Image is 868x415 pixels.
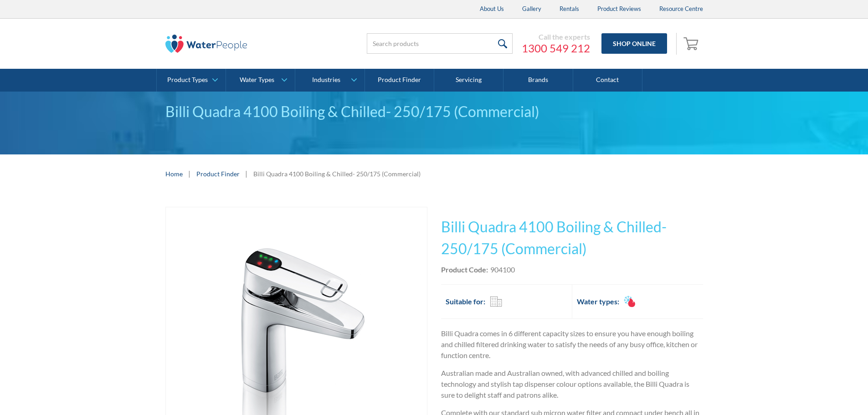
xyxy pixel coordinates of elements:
[522,32,590,41] div: Call the experts
[441,216,703,260] h1: Billi Quadra 4100 Boiling & Chilled- 250/175 (Commercial)
[601,33,667,54] a: Shop Online
[434,69,503,92] a: Servicing
[165,35,247,53] img: The Water People
[441,328,703,361] p: Billi Quadra comes in 6 different capacity sizes to ensure you have enough boiling and chilled fi...
[522,41,590,55] a: 1300 549 212
[312,76,340,84] div: Industries
[367,33,513,54] input: Search products
[441,368,703,400] p: Australian made and Australian owned, with advanced chilled and boiling technology and stylish ta...
[196,169,240,179] a: Product Finder
[446,296,485,307] h2: Suitable for:
[295,69,364,92] a: Industries
[441,265,488,274] strong: Product Code:
[244,168,249,179] div: |
[681,33,703,55] a: Open cart
[365,69,434,92] a: Product Finder
[240,76,274,84] div: Water Types
[683,36,701,51] img: shopping cart
[573,69,642,92] a: Contact
[253,169,421,179] div: Billi Quadra 4100 Boiling & Chilled- 250/175 (Commercial)
[167,76,208,84] div: Product Types
[490,264,515,275] div: 904100
[577,296,619,307] h2: Water types:
[503,69,573,92] a: Brands
[157,69,226,92] a: Product Types
[165,169,183,179] a: Home
[165,101,703,123] div: Billi Quadra 4100 Boiling & Chilled- 250/175 (Commercial)
[187,168,192,179] div: |
[226,69,295,92] a: Water Types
